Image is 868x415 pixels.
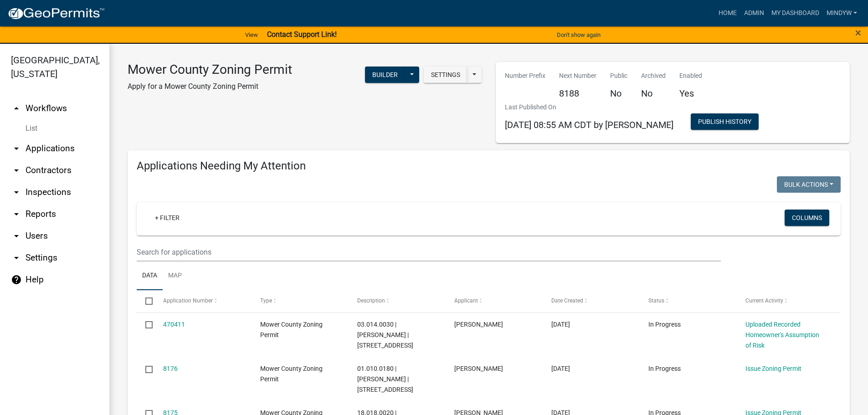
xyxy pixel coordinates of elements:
[551,365,570,372] span: 08/20/2025
[357,297,385,304] span: Description
[454,321,503,328] span: Alan Lenhart
[137,261,163,291] a: Data
[691,118,759,126] wm-modal-confirm: Workflow Publish History
[640,290,737,312] datatable-header-cell: Status
[267,30,337,39] strong: Contact Support Link!
[745,365,801,372] a: Issue Zoning Permit
[740,5,768,22] a: Admin
[260,365,323,383] span: Mower County Zoning Permit
[446,290,543,312] datatable-header-cell: Applicant
[823,5,861,22] a: mindyw
[679,88,702,99] h5: Yes
[785,210,829,226] button: Columns
[11,165,22,176] i: arrow_drop_down
[505,102,673,112] p: Last Published On
[357,321,413,349] span: 03.014.0030 | LENHART MELINDA | 19305 790TH AVE
[551,321,570,328] span: 08/28/2025
[855,27,861,38] button: Close
[128,81,292,92] p: Apply for a Mower County Zoning Permit
[691,113,759,130] button: Publish History
[768,5,823,22] a: My Dashboard
[11,187,22,198] i: arrow_drop_down
[11,252,22,263] i: arrow_drop_down
[424,67,467,83] button: Settings
[163,261,187,291] a: Map
[454,365,503,372] span: David Lagerstedt
[148,210,187,226] a: + Filter
[251,290,348,312] datatable-header-cell: Type
[543,290,640,312] datatable-header-cell: Date Created
[715,5,740,22] a: Home
[553,27,604,42] button: Don't show again
[137,159,841,173] h4: Applications Needing My Attention
[137,243,721,261] input: Search for applications
[11,143,22,154] i: arrow_drop_down
[737,290,834,312] datatable-header-cell: Current Activity
[679,71,702,81] p: Enabled
[641,71,666,81] p: Archived
[163,321,185,328] a: 470411
[128,62,292,77] h3: Mower County Zoning Permit
[648,365,681,372] span: In Progress
[454,297,478,304] span: Applicant
[349,290,446,312] datatable-header-cell: Description
[855,26,861,39] span: ×
[365,67,405,83] button: Builder
[163,297,213,304] span: Application Number
[559,88,596,99] h5: 8188
[357,365,413,393] span: 01.010.0180 | LAGERSTEDT DAVID L | 14846 STATE HWY 56
[777,176,841,193] button: Bulk Actions
[241,27,262,42] a: View
[260,321,323,338] span: Mower County Zoning Permit
[745,297,783,304] span: Current Activity
[610,88,627,99] h5: No
[11,209,22,220] i: arrow_drop_down
[505,71,545,81] p: Number Prefix
[648,321,681,328] span: In Progress
[648,297,664,304] span: Status
[551,297,583,304] span: Date Created
[154,290,251,312] datatable-header-cell: Application Number
[163,365,178,372] a: 8176
[11,231,22,241] i: arrow_drop_down
[11,103,22,114] i: arrow_drop_up
[505,119,673,130] span: [DATE] 08:55 AM CDT by [PERSON_NAME]
[11,274,22,285] i: help
[260,297,272,304] span: Type
[559,71,596,81] p: Next Number
[610,71,627,81] p: Public
[137,290,154,312] datatable-header-cell: Select
[641,88,666,99] h5: No
[745,321,819,349] a: Uploaded Recorded Homeowner's Assumption of Risk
